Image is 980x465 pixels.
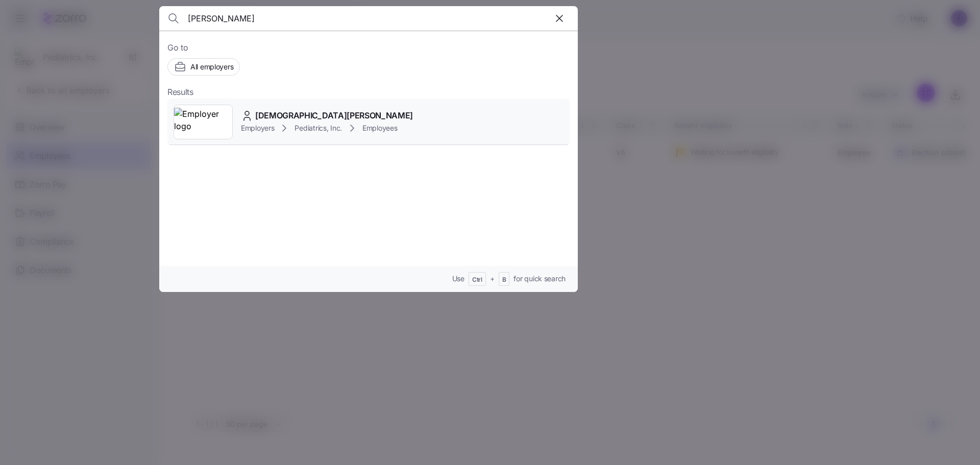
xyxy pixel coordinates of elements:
span: Pediatrics, Inc. [295,123,342,133]
span: Ctrl [472,276,482,284]
span: for quick search [513,274,566,284]
span: [DEMOGRAPHIC_DATA][PERSON_NAME] [255,109,413,122]
span: Employers [241,123,274,133]
span: Results [167,86,193,99]
img: Employer logo [174,108,232,136]
span: Use [452,274,464,284]
span: Go to [167,41,570,54]
span: Employees [362,123,397,133]
button: All employers [167,58,240,76]
span: + [490,274,495,284]
span: All employers [190,62,233,72]
span: B [502,276,506,284]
